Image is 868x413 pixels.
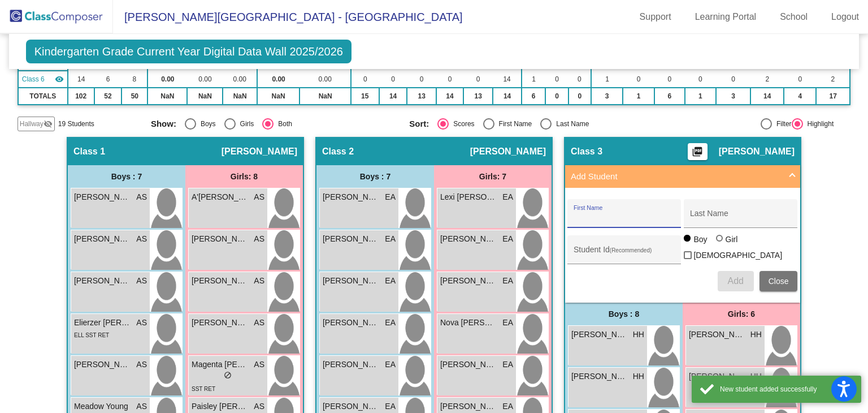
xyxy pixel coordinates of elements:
span: [PERSON_NAME][GEOGRAPHIC_DATA] - [GEOGRAPHIC_DATA] [113,8,463,26]
td: 0 [568,71,591,88]
span: HH [633,371,644,382]
td: 0 [784,71,816,88]
td: 3 [716,88,751,105]
td: 6 [94,71,122,88]
span: [PERSON_NAME] [222,146,297,157]
span: HH [633,329,644,341]
span: [PERSON_NAME] [470,146,546,157]
div: Highlight [803,119,834,129]
span: AS [136,275,147,287]
span: [PERSON_NAME] [323,191,379,203]
span: Sort: [409,119,429,129]
div: Girls: 8 [185,165,303,188]
td: NaN [147,88,187,105]
td: 8 [121,71,147,88]
td: 14 [493,71,522,88]
span: EA [385,401,396,412]
span: [PERSON_NAME][GEOGRAPHIC_DATA] [323,401,379,412]
span: [PERSON_NAME] [192,275,248,287]
td: 6 [522,88,545,105]
span: Lexi [PERSON_NAME] [440,191,497,203]
a: Logout [822,8,868,26]
td: 0 [436,71,463,88]
span: AS [254,233,264,245]
td: 0 [685,71,716,88]
span: AS [136,359,147,371]
td: 13 [463,88,493,105]
mat-icon: picture_as_pdf [691,146,704,162]
td: Alana Copeland - No Class Name [18,71,68,88]
td: 17 [816,88,850,105]
td: 14 [493,88,522,105]
span: AS [136,233,147,245]
span: EA [385,275,396,287]
div: Last Name [552,119,589,129]
td: 14 [379,88,407,105]
div: Boys : 7 [316,165,434,188]
td: NaN [300,88,351,105]
span: [PERSON_NAME] [323,317,379,329]
div: First Name [494,119,532,129]
span: HH [750,329,762,341]
span: [PERSON_NAME] [440,401,497,412]
div: Filter [772,119,792,129]
button: Add [718,271,754,291]
span: [PERSON_NAME] [74,191,131,203]
td: 14 [436,88,463,105]
span: EA [502,359,513,371]
div: Girls [236,119,254,129]
span: EA [502,233,513,245]
div: Both [274,119,292,129]
div: New student added successfully [720,384,853,394]
span: AS [254,401,264,412]
input: Student Id [574,249,675,259]
span: [PERSON_NAME] [571,329,628,341]
td: 102 [68,88,94,105]
span: [PERSON_NAME] [192,233,248,245]
div: Boy [693,234,707,245]
td: TOTALS [18,88,68,105]
td: 0 [351,71,379,88]
span: Add [727,276,743,286]
span: [PERSON_NAME] [74,275,131,287]
span: Class 2 [322,146,354,157]
span: HH [750,371,762,382]
span: Magenta [PERSON_NAME] [192,359,248,371]
mat-icon: visibility [55,75,64,84]
td: 0 [545,88,568,105]
span: A'[PERSON_NAME] [PERSON_NAME] [192,191,248,203]
span: EA [385,233,396,245]
span: [PERSON_NAME] [440,275,497,287]
mat-icon: visibility_off [44,119,53,128]
button: Print Students Details [688,143,708,160]
td: 6 [654,88,685,105]
td: 2 [816,71,850,88]
a: Support [631,8,680,26]
a: School [771,8,817,26]
span: [PERSON_NAME] [74,359,131,371]
td: 15 [351,88,379,105]
td: 50 [121,88,147,105]
span: Elierzer [PERSON_NAME] [74,317,131,329]
td: 14 [68,71,94,88]
span: 19 Students [58,119,94,129]
td: NaN [257,88,300,105]
span: AS [254,359,264,371]
span: EA [502,401,513,412]
span: Close [769,277,789,286]
span: EA [385,191,396,203]
span: [PERSON_NAME] [323,275,379,287]
td: NaN [223,88,257,105]
td: 0 [654,71,685,88]
span: Class 6 [22,74,45,84]
span: AS [254,317,264,329]
input: Last Name [690,213,792,222]
div: Boys : 7 [68,165,185,188]
td: 3 [591,88,623,105]
div: Add Student [565,188,800,303]
td: 0.00 [300,71,351,88]
div: Girls: 7 [434,165,552,188]
span: [DEMOGRAPHIC_DATA] [693,248,782,262]
td: 0 [545,71,568,88]
td: 52 [94,88,122,105]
